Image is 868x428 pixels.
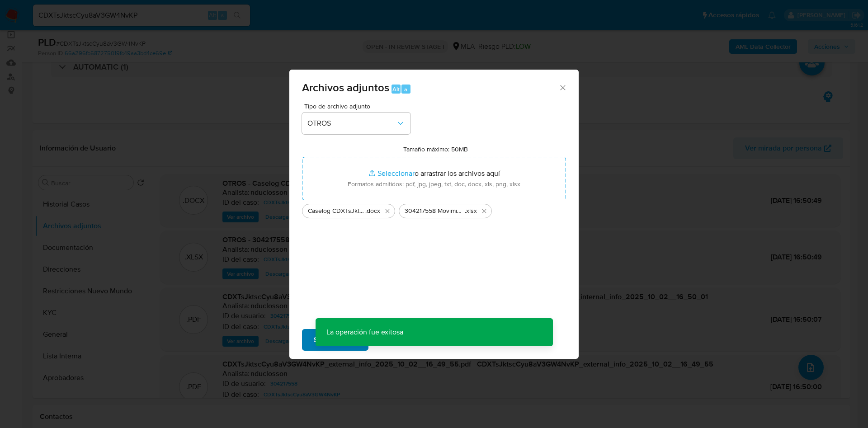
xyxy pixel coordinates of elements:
[558,83,566,91] button: Cerrar
[316,318,414,346] p: La operación fue exitosa
[392,85,400,94] span: Alt
[479,206,490,216] button: Eliminar 304217558 Movimientos.xlsx
[302,113,410,134] button: OTROS
[302,200,566,218] ul: Archivos seleccionados
[314,330,357,350] span: Subir archivo
[465,207,477,216] span: .xlsx
[404,85,407,94] span: a
[405,207,465,216] span: 304217558 Movimientos
[307,119,396,128] span: OTROS
[308,207,365,216] span: Caselog CDXTsJktscCyu8aV3GW4NvKP_2025_08_19_04_13_58
[384,330,413,350] span: Cancelar
[403,145,468,153] label: Tamaño máximo: 50MB
[304,103,413,109] span: Tipo de archivo adjunto
[365,207,380,216] span: .docx
[302,80,389,95] span: Archivos adjuntos
[382,206,393,216] button: Eliminar Caselog CDXTsJktscCyu8aV3GW4NvKP_2025_08_19_04_13_58.docx
[302,329,368,351] button: Subir archivo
